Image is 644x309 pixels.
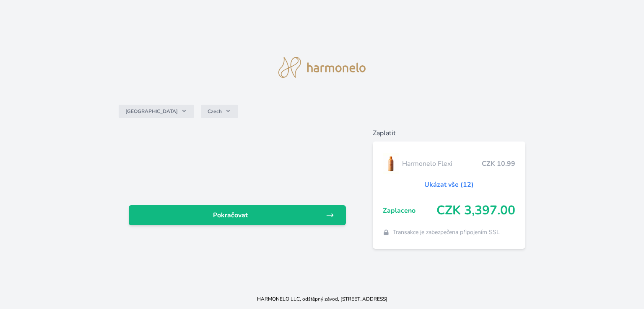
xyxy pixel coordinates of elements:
[393,228,500,237] span: Transakce je zabezpečena připojením SSL
[436,203,515,218] span: CZK 3,397.00
[383,206,436,216] span: Zaplaceno
[373,128,525,138] h6: Zaplatit
[125,108,178,115] span: [GEOGRAPHIC_DATA]
[383,153,399,174] img: CLEAN_FLEXI_se_stinem_x-hi_(1)-lo.jpg
[135,210,326,220] span: Pokračovat
[482,159,515,169] span: CZK 10.99
[119,105,194,118] button: [GEOGRAPHIC_DATA]
[278,57,366,78] img: logo.svg
[201,105,238,118] button: Czech
[208,108,222,115] span: Czech
[424,180,474,190] a: Ukázat vše (12)
[402,159,482,169] span: Harmonelo Flexi
[129,205,346,225] a: Pokračovat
